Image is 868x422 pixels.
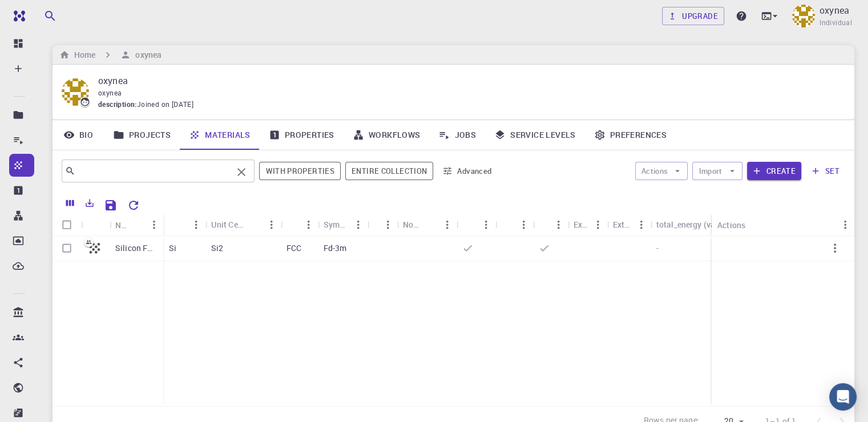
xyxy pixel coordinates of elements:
a: Materials [180,120,260,150]
button: Sort [501,216,519,234]
button: Import [692,162,742,180]
button: Menu [379,216,397,234]
button: Sort [169,216,187,234]
button: set [806,162,845,180]
button: Menu [145,216,163,234]
div: Formula [163,213,205,236]
button: Menu [632,216,651,234]
div: Actions [712,214,854,236]
div: Ext+web [607,213,651,236]
div: Name [110,214,163,236]
span: Assistance [18,8,74,18]
button: Reset Explorer Settings [122,194,145,217]
nav: breadcrumb [57,49,164,61]
button: Menu [589,216,607,234]
button: Menu [263,216,281,234]
div: Ext+web [613,213,632,236]
button: Sort [420,216,438,234]
div: total_energy (vasp:dft:gga:pbe) [656,213,759,236]
div: Lattice [281,213,318,236]
h6: oxynea [131,49,162,61]
div: Open Intercom Messenger [829,383,857,411]
button: Export [80,194,99,212]
div: Unit Cell Formula [211,213,244,236]
button: Columns [60,194,80,212]
div: Ext+lnk [574,213,589,236]
div: Icon [81,214,110,236]
button: Menu [515,216,533,234]
button: Create [747,162,801,180]
a: Workflows [344,120,430,150]
div: Non-periodic [403,213,420,236]
button: Menu [438,216,457,234]
a: Jobs [429,120,485,150]
div: Symmetry [324,213,349,236]
p: oxynea [819,3,849,17]
div: Actions [717,214,745,236]
a: Upgrade [662,7,724,25]
div: Default [457,213,495,236]
a: Bio [53,120,104,150]
button: Entire collection [345,162,433,180]
span: Filter throughout whole library including sets (folders) [345,162,433,180]
button: Sort [286,216,305,234]
span: description : [98,99,137,110]
div: Public [533,213,568,236]
button: Menu [349,216,368,234]
p: oxynea [98,74,836,87]
button: Menu [550,216,568,234]
a: Projects [104,120,180,150]
button: Menu [300,216,318,234]
button: Menu [836,216,854,234]
img: logo [9,10,25,22]
img: oxynea [792,5,815,27]
button: Sort [539,216,557,234]
button: Sort [244,216,263,234]
span: Joined on [DATE] [137,99,193,110]
div: Ext+lnk [568,213,607,236]
button: Save Explorer Settings [99,194,122,217]
div: Unit Cell Formula [205,213,281,236]
button: Menu [187,216,205,234]
a: Service Levels [485,120,585,150]
a: Properties [260,120,344,150]
span: oxynea [98,88,122,97]
div: Name [115,214,127,236]
a: Preferences [585,120,676,150]
button: Menu [477,216,495,234]
div: - [651,236,777,261]
div: Shared [495,213,533,236]
button: With properties [259,162,341,180]
button: Sort [462,216,481,234]
h6: Home [70,49,95,61]
div: Non-periodic [397,213,457,236]
button: Advanced [438,162,497,180]
p: Si2 [211,242,223,254]
p: FCC [286,242,301,254]
p: Si [169,242,176,254]
span: Show only materials with calculated properties [259,162,341,180]
p: Silicon FCC [115,242,158,254]
button: Sort [127,216,145,234]
p: Fd-3m [324,242,347,254]
span: Individual [819,17,852,29]
button: Actions [635,162,688,180]
div: Symmetry [318,213,368,236]
button: Clear [232,163,251,181]
div: Tags [368,213,397,236]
